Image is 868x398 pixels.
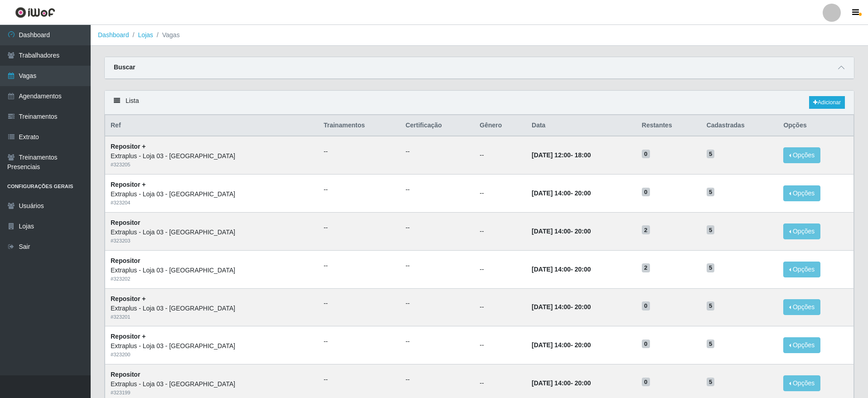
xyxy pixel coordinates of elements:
div: Extraplus - Loja 03 - [GEOGRAPHIC_DATA] [111,151,313,161]
span: 5 [707,150,715,159]
div: Extraplus - Loja 03 - [GEOGRAPHIC_DATA] [111,379,313,389]
time: [DATE] 14:00 [532,228,571,235]
ul: -- [324,185,395,194]
nav: breadcrumb [91,25,868,46]
span: 0 [642,188,650,197]
a: Adicionar [809,96,845,109]
strong: - [532,266,591,273]
strong: Repositor + [111,333,145,340]
button: Opções [783,299,820,315]
time: 20:00 [575,303,591,311]
span: 2 [642,225,650,234]
span: 5 [707,301,715,311]
img: CoreUI Logo [15,7,55,18]
strong: Repositor + [111,143,145,150]
th: Gênero [474,115,526,136]
div: Extraplus - Loja 03 - [GEOGRAPHIC_DATA] [111,341,313,351]
ul: -- [324,261,395,271]
span: 5 [707,225,715,234]
div: # 323200 [111,351,313,359]
th: Ref [105,115,318,136]
div: # 323202 [111,275,313,283]
strong: Repositor [111,371,140,378]
th: Data [526,115,636,136]
div: # 323203 [111,237,313,245]
strong: Buscar [114,63,135,71]
strong: - [532,228,591,235]
div: # 323201 [111,313,313,321]
ul: -- [406,223,469,233]
div: # 323199 [111,389,313,397]
td: -- [474,175,526,213]
ul: -- [324,299,395,308]
td: -- [474,288,526,326]
strong: - [532,341,591,349]
time: [DATE] 12:00 [532,151,571,159]
strong: Repositor [111,219,140,226]
button: Opções [783,375,820,391]
button: Opções [783,223,820,239]
div: Extraplus - Loja 03 - [GEOGRAPHIC_DATA] [111,228,313,237]
ul: -- [406,147,469,156]
span: 0 [642,340,650,349]
a: Lojas [138,31,153,39]
div: Extraplus - Loja 03 - [GEOGRAPHIC_DATA] [111,304,313,313]
button: Opções [783,337,820,353]
ul: -- [324,223,395,233]
strong: - [532,151,591,159]
div: Lista [105,91,854,115]
ul: -- [324,337,395,346]
strong: - [532,303,591,311]
time: [DATE] 14:00 [532,266,571,273]
div: Extraplus - Loja 03 - [GEOGRAPHIC_DATA] [111,189,313,199]
th: Cadastradas [701,115,778,136]
ul: -- [406,299,469,308]
strong: Repositor [111,257,140,264]
time: 18:00 [575,151,591,159]
ul: -- [406,375,469,384]
ul: -- [406,337,469,346]
time: 20:00 [575,228,591,235]
ul: -- [324,375,395,384]
div: Extraplus - Loja 03 - [GEOGRAPHIC_DATA] [111,266,313,275]
time: [DATE] 14:00 [532,303,571,311]
strong: - [532,379,591,387]
span: 0 [642,150,650,159]
button: Opções [783,147,820,163]
th: Opções [778,115,853,136]
td: -- [474,212,526,250]
th: Trainamentos [318,115,400,136]
button: Opções [783,185,820,201]
span: 2 [642,263,650,272]
ul: -- [406,261,469,271]
time: 20:00 [575,266,591,273]
ul: -- [406,185,469,194]
li: Vagas [153,30,180,40]
div: # 323205 [111,161,313,169]
strong: - [532,189,591,197]
time: 20:00 [575,341,591,349]
td: -- [474,136,526,174]
span: 5 [707,188,715,197]
th: Restantes [636,115,701,136]
time: 20:00 [575,379,591,387]
ul: -- [324,147,395,156]
th: Certificação [400,115,475,136]
a: Dashboard [98,31,129,39]
span: 5 [707,340,715,349]
td: -- [474,250,526,288]
button: Opções [783,262,820,277]
strong: Repositor + [111,295,145,302]
time: [DATE] 14:00 [532,189,571,197]
time: [DATE] 14:00 [532,379,571,387]
td: -- [474,326,526,364]
strong: Repositor + [111,181,145,188]
time: 20:00 [575,189,591,197]
time: [DATE] 14:00 [532,341,571,349]
span: 5 [707,378,715,387]
span: 0 [642,378,650,387]
span: 5 [707,263,715,272]
span: 0 [642,301,650,311]
div: # 323204 [111,199,313,207]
